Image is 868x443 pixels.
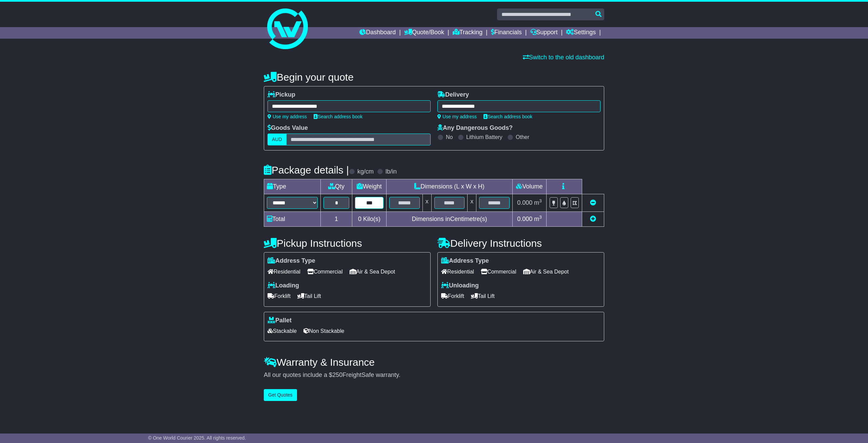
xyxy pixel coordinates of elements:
[268,257,315,265] label: Address Type
[268,91,295,99] label: Pickup
[404,27,444,39] a: Quote/Book
[264,179,321,194] td: Type
[268,282,299,289] label: Loading
[297,291,321,301] span: Tail Lift
[530,27,558,39] a: Support
[303,326,344,336] span: Non Stackable
[590,216,596,222] a: Add new item
[441,282,479,289] label: Unloading
[422,194,431,212] td: x
[481,266,516,277] span: Commercial
[264,371,604,379] div: All our quotes include a $ FreightSafe warranty.
[539,198,542,203] sup: 3
[148,435,246,441] span: © One World Courier 2025. All rights reserved.
[437,114,477,119] a: Use my address
[437,124,513,132] label: Any Dangerous Goods?
[453,27,482,39] a: Tracking
[516,134,529,140] label: Other
[268,291,291,301] span: Forklift
[268,124,308,132] label: Goods Value
[590,199,596,206] a: Remove this item
[566,27,596,39] a: Settings
[268,266,300,277] span: Residential
[441,291,464,301] span: Forklift
[471,291,495,301] span: Tail Lift
[523,54,604,61] a: Switch to the old dashboard
[523,266,569,277] span: Air & Sea Depot
[437,91,469,99] label: Delivery
[264,238,431,249] h4: Pickup Instructions
[268,114,307,119] a: Use my address
[332,371,342,378] span: 250
[466,134,502,140] label: Lithium Battery
[539,215,542,220] sup: 3
[358,216,361,222] span: 0
[268,317,292,324] label: Pallet
[441,257,489,265] label: Address Type
[264,72,604,83] h4: Begin your quote
[314,114,362,119] a: Search address book
[352,212,387,227] td: Kilo(s)
[517,199,532,206] span: 0.000
[264,357,604,368] h4: Warranty & Insurance
[484,114,532,119] a: Search address book
[446,134,453,140] label: No
[386,168,397,176] label: lb/in
[441,266,474,277] span: Residential
[268,326,297,336] span: Stackable
[491,27,522,39] a: Financials
[386,212,512,227] td: Dimensions in Centimetre(s)
[437,238,604,249] h4: Delivery Instructions
[268,134,287,145] label: AUD
[359,27,396,39] a: Dashboard
[307,266,342,277] span: Commercial
[321,212,352,227] td: 1
[350,266,395,277] span: Air & Sea Depot
[264,212,321,227] td: Total
[534,216,542,222] span: m
[321,179,352,194] td: Qty
[264,164,349,176] h4: Package details |
[357,168,374,176] label: kg/cm
[468,194,476,212] td: x
[512,179,546,194] td: Volume
[534,199,542,206] span: m
[517,216,532,222] span: 0.000
[352,179,387,194] td: Weight
[264,389,297,401] button: Get Quotes
[386,179,512,194] td: Dimensions (L x W x H)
